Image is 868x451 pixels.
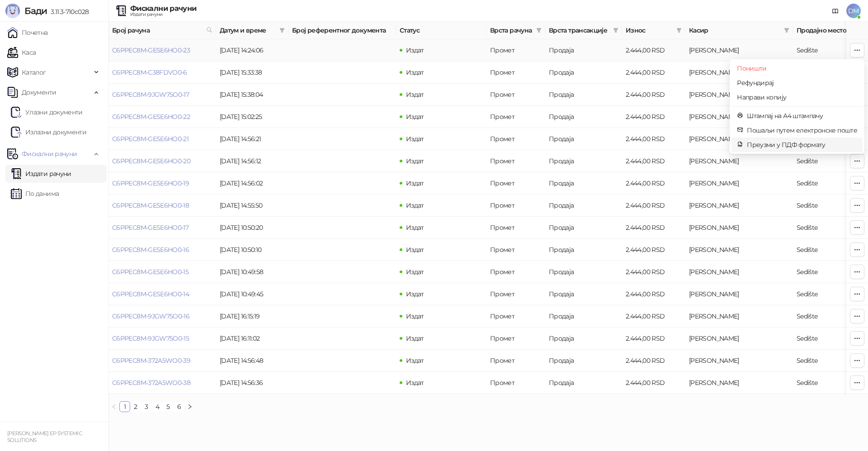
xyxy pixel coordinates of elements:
[108,283,216,305] td: C6PPEC8M-GESE6HO0-14
[406,179,424,187] span: Издат
[545,195,622,217] td: Продаја
[545,128,622,150] td: Продаја
[747,111,857,121] span: Штампај на А4 штампачу
[685,283,793,305] td: Darko Marković
[486,217,545,239] td: Промет
[406,379,424,387] span: Издат
[486,84,545,106] td: Промет
[545,372,622,394] td: Продаја
[747,140,857,150] span: Преузми у ПДФ формату
[622,106,685,128] td: 2.444,00 RSD
[406,135,424,143] span: Издат
[112,179,189,187] a: C6PPEC8M-GESE6HO0-19
[108,305,216,328] td: C6PPEC8M-9JGW75O0-16
[112,135,189,143] a: C6PPEC8M-GESE6HO0-21
[689,25,780,35] span: Касир
[216,328,288,350] td: [DATE] 16:11:02
[141,401,152,412] li: 3
[685,217,793,239] td: Darko Marković
[216,150,288,172] td: [DATE] 14:56:12
[184,401,195,412] button: right
[675,24,684,37] span: filter
[108,22,216,39] th: Број рачуна
[112,201,189,209] a: C6PPEC8M-GESE6HO0-18
[622,328,685,350] td: 2.444,00 RSD
[120,402,130,412] a: 1
[112,290,189,298] a: C6PPEC8M-GESE6HO0-14
[406,290,424,298] span: Издат
[549,25,609,35] span: Врста трансакције
[406,90,424,99] span: Издат
[622,283,685,305] td: 2.444,00 RSD
[216,350,288,372] td: [DATE] 14:56:48
[406,201,424,209] span: Издат
[112,334,189,342] a: C6PPEC8M-9JGW75O0-15
[486,350,545,372] td: Промет
[111,404,117,409] span: left
[216,172,288,195] td: [DATE] 14:56:02
[545,350,622,372] td: Продаја
[685,106,793,128] td: Darko Marković
[486,128,545,150] td: Промет
[406,246,424,254] span: Издат
[406,356,424,365] span: Издат
[737,78,857,88] span: Рефундирај
[685,328,793,350] td: Darko Marković
[22,83,56,101] span: Документи
[112,379,190,387] a: C6PPEC8M-372A5WO0-38
[626,25,673,35] span: Износ
[784,28,789,33] span: filter
[406,223,424,232] span: Издат
[737,63,857,73] span: Поништи
[278,24,287,37] span: filter
[747,125,857,135] span: Пошаљи путем електронске поште
[112,46,190,54] a: C6PPEC8M-GESE6HO0-23
[622,128,685,150] td: 2.444,00 RSD
[216,261,288,283] td: [DATE] 10:49:58
[622,172,685,195] td: 2.444,00 RSD
[288,22,396,39] th: Број референтног документа
[685,62,793,84] td: Darko Marković
[130,5,196,12] div: Фискални рачуни
[108,372,216,394] td: C6PPEC8M-372A5WO0-38
[22,63,46,81] span: Каталог
[545,239,622,261] td: Продаја
[163,402,173,412] a: 5
[486,372,545,394] td: Промет
[216,39,288,62] td: [DATE] 14:24:06
[130,12,196,17] div: Издати рачуни
[396,22,486,39] th: Статус
[108,106,216,128] td: C6PPEC8M-GESE6HO0-22
[685,150,793,172] td: Darko Marković
[216,283,288,305] td: [DATE] 10:49:45
[108,217,216,239] td: C6PPEC8M-GESE6HO0-17
[685,128,793,150] td: Darko Marković
[108,328,216,350] td: C6PPEC8M-9JGW75O0-15
[486,328,545,350] td: Промет
[685,84,793,106] td: Darko Marković
[119,401,130,412] li: 1
[11,165,71,183] a: Издати рачуни
[622,239,685,261] td: 2.444,00 RSD
[545,283,622,305] td: Продаја
[622,350,685,372] td: 2.444,00 RSD
[406,46,424,54] span: Издат
[534,24,543,37] span: filter
[112,68,187,76] a: C6PPEC8M-C38FDVO0-6
[108,62,216,84] td: C6PPEC8M-C38FDVO0-6
[685,39,793,62] td: Darko Marković
[220,25,276,35] span: Датум и време
[216,84,288,106] td: [DATE] 15:38:04
[216,195,288,217] td: [DATE] 14:55:50
[611,24,620,37] span: filter
[685,195,793,217] td: Darko Marković
[685,22,793,39] th: Касир
[152,401,163,412] li: 4
[486,305,545,328] td: Промет
[131,402,141,412] a: 2
[622,84,685,106] td: 2.444,00 RSD
[406,268,424,276] span: Издат
[622,62,685,84] td: 2.444,00 RSD
[622,261,685,283] td: 2.444,00 RSD
[130,401,141,412] li: 2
